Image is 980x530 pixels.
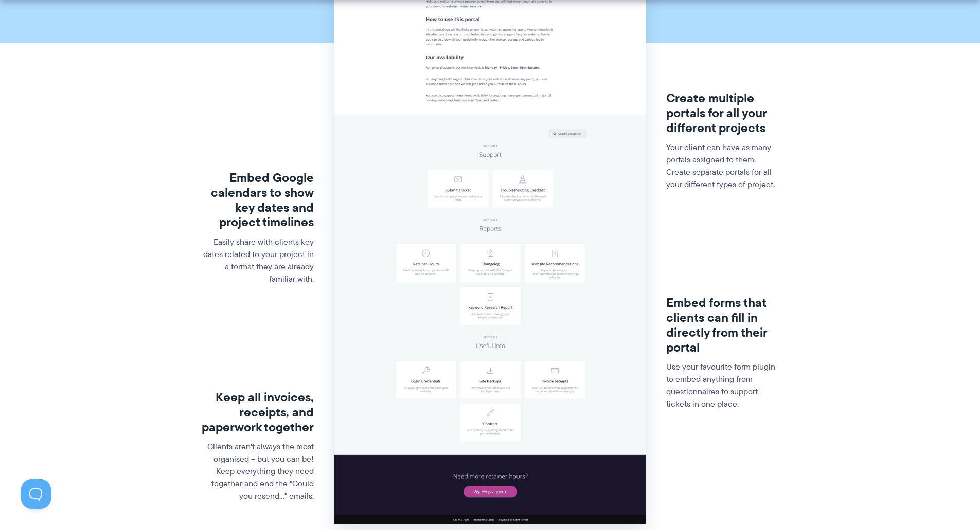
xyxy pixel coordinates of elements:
[201,441,314,502] p: Clients aren't always the most organised – but you can be! Keep everything they need together and...
[21,479,51,509] iframe: Toggle Customer Support
[201,171,314,230] h3: Embed Google calendars to show key dates and project timelines
[666,141,779,191] p: Your client can have as many portals assigned to them. Create separate portals for all your diffe...
[201,390,314,434] h3: Keep all invoices, receipts, and paperwork together
[666,296,779,355] h3: Embed forms that clients can fill in directly from their portal
[666,91,779,135] h3: Create multiple portals for all your different projects
[201,236,314,285] p: Easily share with clients key dates related to your project in a format they are already familiar...
[666,361,779,410] p: Use your favourite form plugin to embed anything from questionnaires to support tickets in one pl...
